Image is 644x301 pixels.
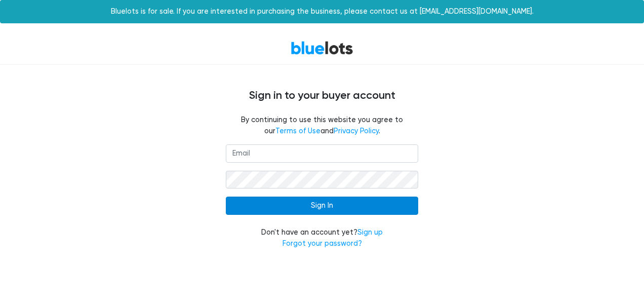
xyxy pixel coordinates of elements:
a: BlueLots [291,41,353,55]
a: Privacy Policy [334,127,379,135]
input: Sign In [226,197,418,215]
a: Terms of Use [275,127,320,135]
a: Forgot your password? [283,239,362,248]
div: Don't have an account yet? [226,227,418,249]
a: Sign up [357,228,383,237]
h4: Sign in to your buyer account [18,89,626,102]
input: Email [226,144,418,163]
fieldset: By continuing to use this website you agree to our and . [226,115,418,136]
